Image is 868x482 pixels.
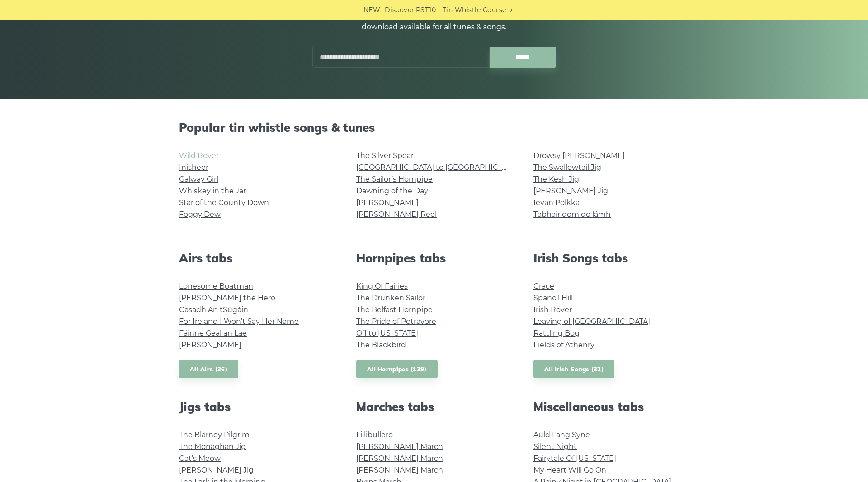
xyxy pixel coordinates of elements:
[356,175,433,183] a: The Sailor’s Hornpipe
[356,341,406,349] a: The Blackbird
[533,341,594,349] a: Fields of Athenry
[533,360,614,379] a: All Irish Songs (32)
[179,466,254,474] a: [PERSON_NAME] Jig
[179,151,219,160] a: Wild Rover
[356,151,414,160] a: The Silver Spear
[363,5,382,15] span: NEW:
[533,317,650,326] a: Leaving of [GEOGRAPHIC_DATA]
[533,329,580,337] a: Rattling Bog
[356,294,425,302] a: The Drunken Sailor
[356,431,393,439] a: Lillibullero
[179,341,241,349] a: [PERSON_NAME]
[179,431,250,439] a: The Blarney Pilgrim
[179,305,248,314] a: Casadh An tSúgáin
[179,187,246,195] a: Whiskey in the Jar
[356,198,419,207] a: [PERSON_NAME]
[179,251,335,265] h2: Airs tabs
[356,187,428,195] a: Dawning of the Day
[533,305,572,314] a: Irish Rover
[179,317,299,326] a: For Ireland I Won’t Say Her Name
[179,454,221,463] a: Cat’s Meow
[179,400,335,414] h2: Jigs tabs
[179,294,275,302] a: [PERSON_NAME] the Hero
[356,282,408,290] a: King Of Fairies
[533,163,601,172] a: The Swallowtail Jig
[356,442,443,451] a: [PERSON_NAME] March
[416,5,506,15] a: PST10 - Tin Whistle Course
[179,329,247,337] a: Fáinne Geal an Lae
[356,163,523,172] a: [GEOGRAPHIC_DATA] to [GEOGRAPHIC_DATA]
[179,175,218,183] a: Galway Girl
[179,121,689,135] h2: Popular tin whistle songs & tunes
[179,198,269,207] a: Star of the County Down
[533,442,577,451] a: Silent Night
[533,282,554,290] a: Grace
[356,454,443,463] a: [PERSON_NAME] March
[356,210,437,219] a: [PERSON_NAME] Reel
[179,442,246,451] a: The Monaghan Jig
[533,431,590,439] a: Auld Lang Syne
[533,175,579,183] a: The Kesh Jig
[533,187,608,195] a: [PERSON_NAME] Jig
[533,151,625,160] a: Drowsy [PERSON_NAME]
[533,294,573,302] a: Spancil Hill
[356,251,512,265] h2: Hornpipes tabs
[533,198,580,207] a: Ievan Polkka
[179,163,208,172] a: Inisheer
[533,454,616,463] a: Fairytale Of [US_STATE]
[356,305,433,314] a: The Belfast Hornpipe
[179,360,238,379] a: All Airs (36)
[356,329,418,337] a: Off to [US_STATE]
[179,282,253,290] a: Lonesome Boatman
[356,466,443,474] a: [PERSON_NAME] March
[356,317,436,326] a: The Pride of Petravore
[533,466,606,474] a: My Heart Will Go On
[385,5,415,15] span: Discover
[533,400,689,414] h2: Miscellaneous tabs
[356,400,512,414] h2: Marches tabs
[356,360,438,379] a: All Hornpipes (139)
[533,210,611,219] a: Tabhair dom do lámh
[179,210,221,219] a: Foggy Dew
[533,251,689,265] h2: Irish Songs tabs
